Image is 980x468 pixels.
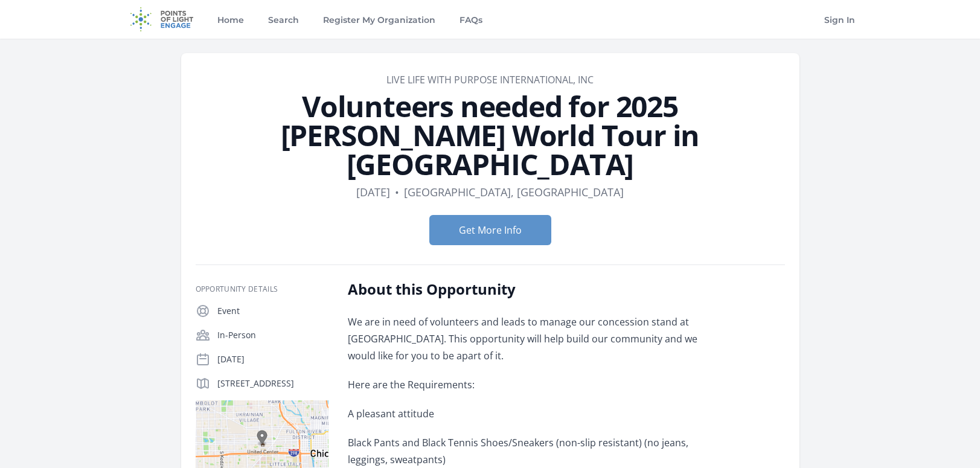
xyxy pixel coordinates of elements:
p: We are in need of volunteers and leads to manage our concession stand at [GEOGRAPHIC_DATA]. This ... [348,313,701,364]
h3: Opportunity Details [196,284,328,294]
a: Live Life With Purpose International, Inc [386,73,594,86]
p: Black Pants and Black Tennis Shoes/Sneakers (non-slip resistant) (no jeans, leggings, sweatpants) [348,434,701,468]
p: [STREET_ADDRESS] [217,377,328,389]
p: Here are the Requirements: [348,376,701,393]
dd: [DATE] [356,184,390,200]
dd: [GEOGRAPHIC_DATA], [GEOGRAPHIC_DATA] [404,184,624,200]
div: • [395,184,399,200]
p: A pleasant attitude [348,405,701,422]
h2: About this Opportunity [348,280,701,299]
p: Event [217,305,328,317]
h1: Volunteers needed for 2025 [PERSON_NAME] World Tour in [GEOGRAPHIC_DATA] [196,92,785,179]
p: [DATE] [217,353,328,365]
button: Get More Info [429,215,551,245]
p: In-Person [217,329,328,341]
